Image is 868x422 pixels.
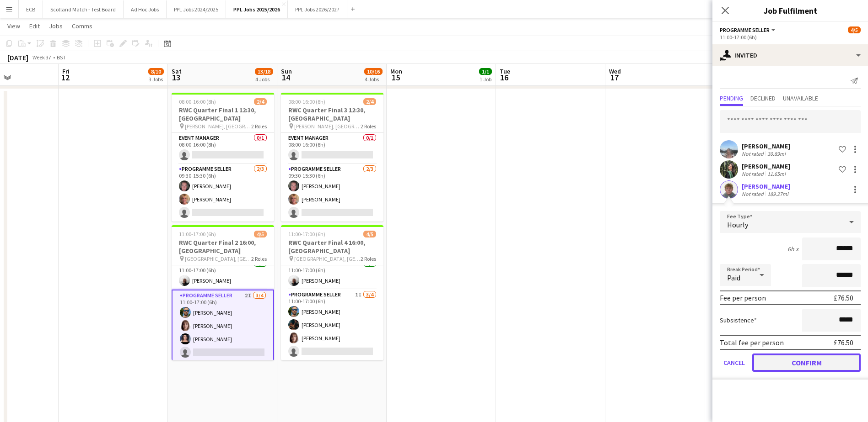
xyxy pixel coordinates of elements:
[172,225,274,360] app-job-card: 11:00-17:00 (6h)4/5RWC Quarter Final 2 16:00, [GEOGRAPHIC_DATA] [GEOGRAPHIC_DATA], [GEOGRAPHIC_DA...
[179,231,216,237] span: 11:00-17:00 (6h)
[766,190,790,197] div: 189.27mi
[720,316,757,324] label: Subsistence
[148,68,164,75] span: 8/10
[255,68,273,75] span: 13/18
[281,164,383,222] app-card-role: Programme Seller2/309:30-15:30 (6h)[PERSON_NAME][PERSON_NAME]
[294,255,361,262] span: [GEOGRAPHIC_DATA], [GEOGRAPHIC_DATA]
[609,67,621,75] span: Wed
[281,67,292,75] span: Sun
[361,123,376,130] span: 2 Roles
[750,95,776,101] span: Declined
[7,22,20,30] span: View
[281,258,383,290] app-card-role: Event Manager1/111:00-17:00 (6h)[PERSON_NAME]
[742,150,766,157] div: Not rated
[742,190,766,197] div: Not rated
[361,255,376,262] span: 2 Roles
[172,93,274,222] app-job-card: 08:00-16:00 (8h)2/4RWC Quarter Final 1 12:30, [GEOGRAPHIC_DATA] [PERSON_NAME], [GEOGRAPHIC_DATA]2...
[7,53,28,62] div: [DATE]
[281,93,383,222] app-job-card: 08:00-16:00 (8h)2/4RWC Quarter Final 3 12:30, [GEOGRAPHIC_DATA] [PERSON_NAME], [GEOGRAPHIC_DATA]2...
[727,273,740,282] span: Paid
[742,142,790,150] div: [PERSON_NAME]
[68,20,96,32] a: Comms
[389,72,402,83] span: 15
[43,0,124,18] button: Scotland Match - Test Board
[500,67,510,75] span: Tue
[288,0,347,18] button: PPL Jobs 2026/2027
[720,26,777,33] button: Programme Seller
[280,72,292,83] span: 14
[45,20,66,32] a: Jobs
[752,353,861,372] button: Confirm
[787,245,798,253] div: 6h x
[390,67,402,75] span: Mon
[255,76,273,83] div: 4 Jobs
[30,54,53,61] span: Week 37
[479,68,492,75] span: 1/1
[498,72,510,83] span: 16
[172,290,274,362] app-card-role: Programme Seller2I3/411:00-17:00 (6h)[PERSON_NAME][PERSON_NAME][PERSON_NAME]
[72,22,92,30] span: Comms
[712,5,868,16] h3: Job Fulfilment
[281,290,383,360] app-card-role: Programme Seller1I3/411:00-17:00 (6h)[PERSON_NAME][PERSON_NAME][PERSON_NAME]
[4,20,24,32] a: View
[185,255,251,262] span: [GEOGRAPHIC_DATA], [GEOGRAPHIC_DATA]
[19,0,43,18] button: ECB
[281,133,383,164] app-card-role: Event Manager0/108:00-16:00 (8h)
[57,54,66,61] div: BST
[363,231,376,237] span: 4/5
[61,72,70,83] span: 12
[251,255,267,262] span: 2 Roles
[29,22,40,30] span: Edit
[742,162,790,170] div: [PERSON_NAME]
[848,26,861,33] span: 4/5
[288,98,325,105] span: 08:00-16:00 (8h)
[172,238,274,255] h3: RWC Quarter Final 2 16:00, [GEOGRAPHIC_DATA]
[834,293,853,302] div: £76.50
[294,123,361,130] span: [PERSON_NAME], [GEOGRAPHIC_DATA]
[124,0,167,18] button: Ad Hoc Jobs
[288,231,325,237] span: 11:00-17:00 (6h)
[364,68,383,75] span: 10/16
[365,76,382,83] div: 4 Jobs
[720,338,784,347] div: Total fee per person
[742,182,790,190] div: [PERSON_NAME]
[766,170,787,177] div: 11.65mi
[720,95,743,101] span: Pending
[172,133,274,164] app-card-role: Event Manager0/108:00-16:00 (8h)
[26,20,43,32] a: Edit
[720,293,766,302] div: Fee per person
[172,106,274,122] h3: RWC Quarter Final 1 12:30, [GEOGRAPHIC_DATA]
[185,123,251,130] span: [PERSON_NAME], [GEOGRAPHIC_DATA]
[281,106,383,122] h3: RWC Quarter Final 3 12:30, [GEOGRAPHIC_DATA]
[281,238,383,255] h3: RWC Quarter Final 4 16:00, [GEOGRAPHIC_DATA]
[251,123,267,130] span: 2 Roles
[727,220,748,229] span: Hourly
[281,225,383,360] app-job-card: 11:00-17:00 (6h)4/5RWC Quarter Final 4 16:00, [GEOGRAPHIC_DATA] [GEOGRAPHIC_DATA], [GEOGRAPHIC_DA...
[167,0,226,18] button: PPL Jobs 2024/2025
[720,353,749,372] button: Cancel
[834,338,853,347] div: £76.50
[172,164,274,222] app-card-role: Programme Seller2/309:30-15:30 (6h)[PERSON_NAME][PERSON_NAME]
[720,34,861,41] div: 11:00-17:00 (6h)
[480,76,491,83] div: 1 Job
[62,67,70,75] span: Fri
[49,22,63,30] span: Jobs
[720,26,770,33] span: Programme Seller
[254,98,267,105] span: 2/4
[363,98,376,105] span: 2/4
[254,231,267,237] span: 4/5
[712,44,868,66] div: Invited
[170,72,182,83] span: 13
[742,170,766,177] div: Not rated
[608,72,621,83] span: 17
[179,98,216,105] span: 08:00-16:00 (8h)
[149,76,163,83] div: 3 Jobs
[172,67,182,75] span: Sat
[172,258,274,290] app-card-role: Event Manager1/111:00-17:00 (6h)[PERSON_NAME]
[766,150,787,157] div: 30.89mi
[226,0,288,18] button: PPL Jobs 2025/2026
